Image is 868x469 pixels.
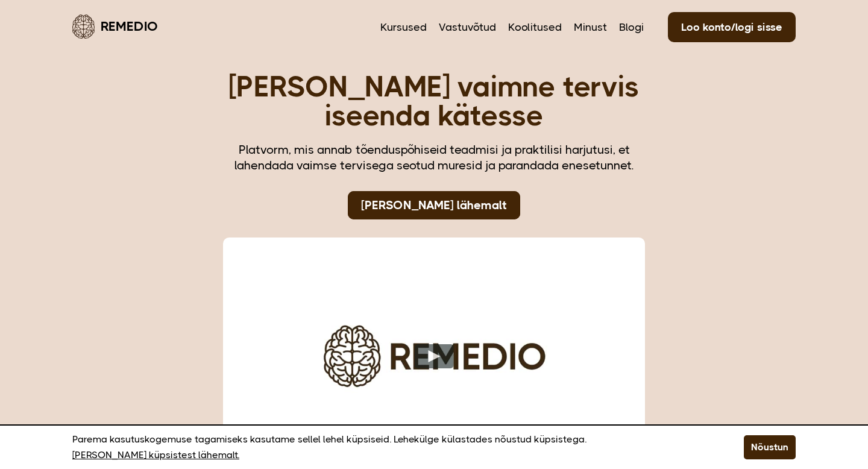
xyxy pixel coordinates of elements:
p: Parema kasutuskogemuse tagamiseks kasutame sellel lehel küpsiseid. Lehekülge külastades nõustud k... [72,432,714,463]
a: Remedio [72,12,158,40]
a: [PERSON_NAME] küpsistest lähemalt. [72,447,239,463]
h1: [PERSON_NAME] vaimne tervis iseenda kätesse [223,72,645,130]
div: Platvorm, mis annab tõenduspõhiseid teadmisi ja praktilisi harjutusi, et lahendada vaimse tervise... [223,142,645,174]
a: Blogi [619,19,644,35]
a: Koolitused [508,19,562,35]
a: Minust [574,19,607,35]
button: Nõustun [744,435,796,459]
a: Vastuvõtud [439,19,496,35]
a: [PERSON_NAME] lähemalt [348,191,520,219]
img: Remedio logo [72,14,95,39]
button: Play video [415,344,454,368]
a: Loo konto/logi sisse [668,12,796,42]
a: Kursused [380,19,427,35]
